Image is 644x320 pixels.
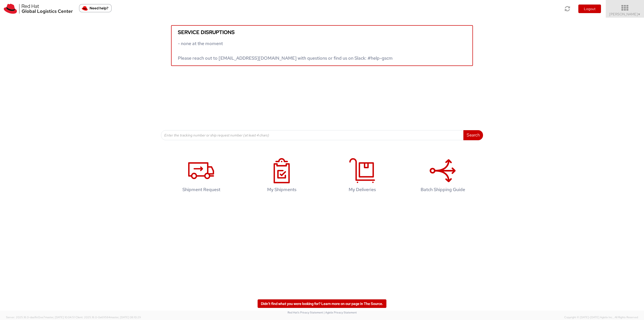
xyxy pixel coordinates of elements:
[178,29,466,35] h5: Service disruptions
[405,153,480,200] a: Batch Shipping Guide
[410,187,475,192] h4: Batch Shipping Guide
[45,315,75,319] span: master, [DATE] 10:04:51
[249,187,314,192] h4: My Shipments
[578,5,601,13] button: Logout
[164,153,239,200] a: Shipment Request
[258,299,386,308] a: Didn't find what you were looking for? Learn more on our page in The Source.
[6,315,75,319] span: Server: 2025.18.0-daa1fe12ee7
[324,311,357,314] a: | Agistix Privacy Statement
[638,12,641,16] span: ▼
[609,12,641,16] span: [PERSON_NAME]
[463,130,483,140] button: Search
[178,41,393,61] span: - none at the moment Please reach out to [EMAIL_ADDRESS][DOMAIN_NAME] with questions or find us o...
[564,315,638,319] span: Copyright © [DATE]-[DATE] Agistix Inc., All Rights Reserved
[169,187,234,192] h4: Shipment Request
[75,315,141,319] span: Client: 2025.18.0-0e69584
[244,153,319,200] a: My Shipments
[79,4,112,12] button: Need help?
[325,153,400,200] a: My Deliveries
[288,311,323,314] a: Red Hat's Privacy Statement
[161,130,464,140] input: Enter the tracking number or ship request number (at least 4 chars)
[171,25,473,66] a: Service disruptions - none at the moment Please reach out to [EMAIL_ADDRESS][DOMAIN_NAME] with qu...
[4,4,73,14] img: rh-logistics-00dfa346123c4ec078e1.svg
[110,315,141,319] span: master, [DATE] 08:10:29
[330,187,395,192] h4: My Deliveries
